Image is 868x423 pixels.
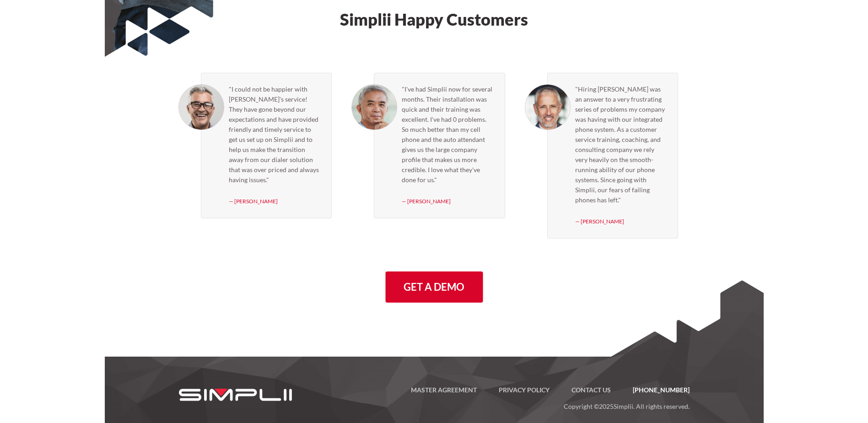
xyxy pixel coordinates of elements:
[575,84,667,205] blockquote: "Hiring [PERSON_NAME] was an answer to a very frustrating series of problems my company was havin...
[402,196,494,207] div: — [PERSON_NAME]
[309,396,690,412] p: Copyright © Simplii. All rights reserved.
[561,385,622,396] a: Contact US
[171,11,698,27] h2: Simplii Happy Customers
[575,216,667,227] div: — [PERSON_NAME]
[385,271,483,303] a: Get a Demo
[488,385,561,396] a: Privacy Policy
[400,385,488,396] a: Master Agreement
[402,84,494,185] blockquote: "I've had Simplii now for several months. Their installation was quick and their training was exc...
[599,402,614,410] span: 2025
[229,84,321,185] blockquote: "I could not be happier with [PERSON_NAME]'s service! They have gone beyond our expectations and ...
[622,385,690,396] a: [PHONE_NUMBER]
[229,196,321,207] div: — [PERSON_NAME]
